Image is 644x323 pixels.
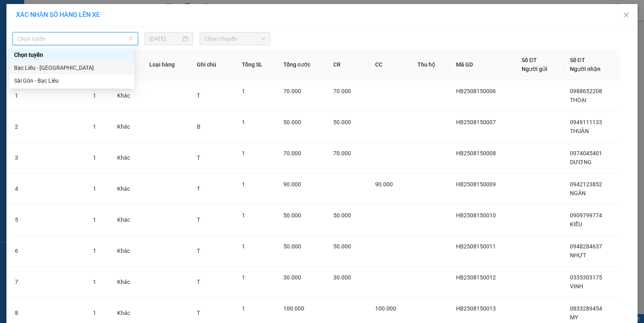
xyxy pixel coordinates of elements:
[333,150,351,156] span: 70.000
[16,11,100,19] span: XÁC NHẬN SỐ HÀNG LÊN XE
[197,123,200,130] span: B
[333,243,351,250] span: 50.000
[14,63,130,72] div: Bạc Liêu - [GEOGRAPHIC_DATA]
[111,142,143,173] td: Khác
[623,12,630,18] span: close
[277,49,326,80] th: Tổng cước
[14,76,130,85] div: Sài Gòn - Bạc Liêu
[93,279,96,285] span: 1
[375,305,396,312] span: 100.000
[242,212,245,219] span: 1
[149,34,181,43] input: 15/08/2025
[93,310,96,316] span: 1
[522,57,537,63] span: Số ĐT
[283,119,301,125] span: 50.000
[522,66,547,72] span: Người gửi
[8,204,37,235] td: 5
[570,252,586,258] span: NHỰT
[570,159,592,165] span: DƯƠNG
[570,305,602,312] span: 0833289454
[242,305,245,312] span: 1
[333,88,351,94] span: 70.000
[197,92,200,99] span: T
[570,283,583,290] span: VINH
[570,57,585,63] span: Số ĐT
[9,48,134,61] div: Chọn tuyến
[369,49,411,80] th: CC
[9,74,134,87] div: Sài Gòn - Bạc Liêu
[283,181,301,188] span: 90.000
[8,142,37,173] td: 3
[411,49,450,80] th: Thu hộ
[570,212,602,219] span: 0909799774
[8,173,37,204] td: 4
[242,119,245,125] span: 1
[570,181,602,188] span: 0942123852
[283,305,304,312] span: 100.000
[242,243,245,250] span: 1
[456,88,496,94] span: HB2508150006
[456,119,496,125] span: HB2508150007
[570,128,589,134] span: THUẬN
[242,150,245,156] span: 1
[283,150,301,156] span: 70.000
[14,50,130,59] div: Chọn tuyến
[333,212,351,219] span: 50.000
[8,49,37,80] th: STT
[8,111,37,142] td: 2
[197,310,200,316] span: T
[93,185,96,192] span: 1
[197,154,200,161] span: T
[111,80,143,111] td: Khác
[570,119,602,125] span: 0949111133
[456,181,496,188] span: HB2508150009
[93,248,96,254] span: 1
[190,49,235,80] th: Ghi chú
[333,119,351,125] span: 50.000
[9,61,134,74] div: Bạc Liêu - Sài Gòn
[93,154,96,161] span: 1
[456,274,496,281] span: HB2508150012
[111,173,143,204] td: Khác
[570,66,601,72] span: Người nhận
[283,274,301,281] span: 30.000
[327,49,369,80] th: CR
[570,97,586,103] span: THOẠI
[283,88,301,94] span: 70.000
[197,217,200,223] span: T
[456,243,496,250] span: HB2508150011
[570,150,602,156] span: 0974045401
[197,248,200,254] span: T
[111,111,143,142] td: Khác
[242,274,245,281] span: 1
[204,33,265,45] span: Chọn chuyến
[17,33,133,45] span: Chọn tuyến
[570,274,602,281] span: 0335303175
[333,274,351,281] span: 30.000
[242,88,245,94] span: 1
[8,235,37,267] td: 6
[93,123,96,130] span: 1
[93,217,96,223] span: 1
[615,4,638,27] button: Close
[197,185,200,192] span: T
[197,279,200,285] span: T
[456,305,496,312] span: HB2508150013
[570,314,578,321] span: MY
[283,243,301,250] span: 50.000
[283,212,301,219] span: 50.000
[8,267,37,298] td: 7
[570,190,586,196] span: NGÂN
[570,88,602,94] span: 0988652208
[111,267,143,298] td: Khác
[570,221,582,227] span: KIỀU
[570,243,602,250] span: 0948284637
[242,181,245,188] span: 1
[375,181,393,188] span: 90.000
[111,204,143,235] td: Khác
[93,92,96,99] span: 1
[456,212,496,219] span: HB2508150010
[456,150,496,156] span: HB2508150008
[235,49,277,80] th: Tổng SL
[450,49,515,80] th: Mã GD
